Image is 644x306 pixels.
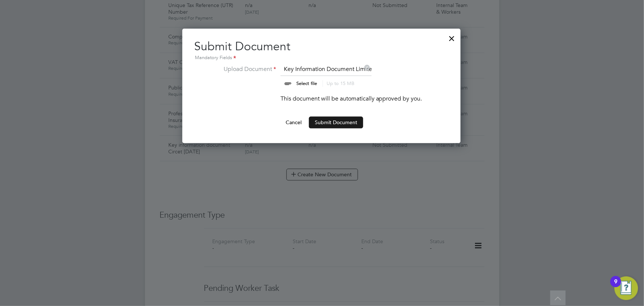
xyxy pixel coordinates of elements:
[221,94,422,110] li: This document will be automatically approved by you.
[280,116,307,128] button: Cancel
[221,65,276,85] label: Upload Document
[309,116,363,128] button: Submit Document
[614,282,617,291] div: 9
[614,276,638,300] button: Open Resource Center, 9 new notifications
[194,54,449,62] div: Mandatory Fields
[194,39,449,62] h2: Submit Document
